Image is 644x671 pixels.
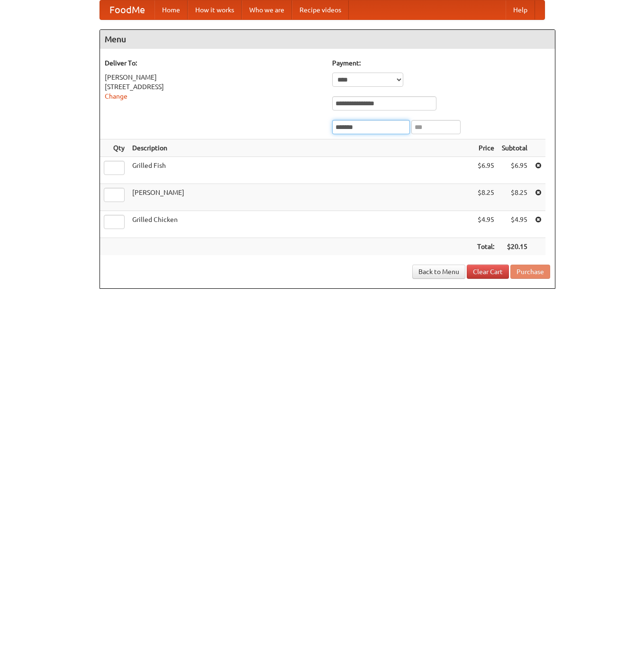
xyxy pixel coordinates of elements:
[473,139,498,157] th: Price
[105,58,323,68] h5: Deliver To:
[473,157,498,184] td: $6.95
[100,139,128,157] th: Qty
[154,0,188,19] a: Home
[128,184,473,211] td: [PERSON_NAME]
[498,211,531,238] td: $4.95
[412,265,465,279] a: Back to Menu
[498,157,531,184] td: $6.95
[506,0,535,19] a: Help
[242,0,292,19] a: Who we are
[128,211,473,238] td: Grilled Chicken
[100,30,555,49] h4: Menu
[128,157,473,184] td: Grilled Fish
[188,0,242,19] a: How it works
[498,184,531,211] td: $8.25
[473,184,498,211] td: $8.25
[498,139,531,157] th: Subtotal
[473,238,498,256] th: Total:
[100,0,154,19] a: FoodMe
[105,92,127,100] a: Change
[332,58,550,68] h5: Payment:
[467,265,509,279] a: Clear Cart
[128,139,473,157] th: Description
[292,0,349,19] a: Recipe videos
[105,73,323,82] div: [PERSON_NAME]
[498,238,531,256] th: $20.15
[473,211,498,238] td: $4.95
[105,82,323,92] div: [STREET_ADDRESS]
[510,265,550,279] button: Purchase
